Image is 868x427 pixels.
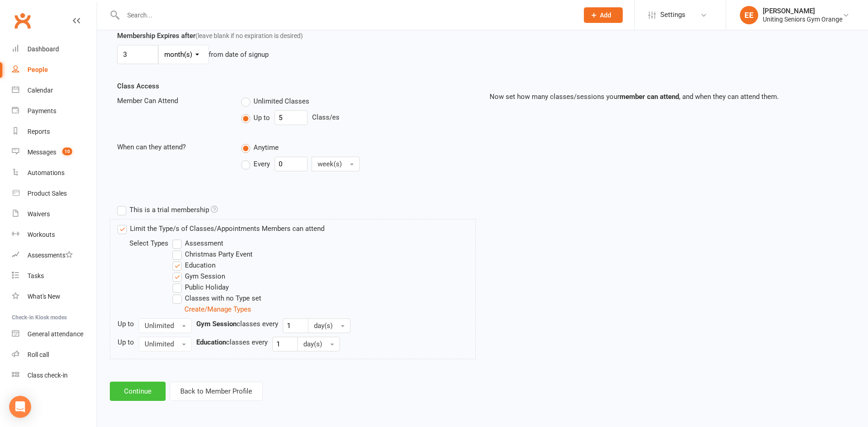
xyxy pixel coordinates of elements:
div: What's New [27,293,60,300]
strong: member can attend [620,93,679,101]
button: Unlimited [139,318,192,333]
span: day(s) [314,322,333,330]
div: Up to [118,337,134,348]
div: Automations [27,169,65,176]
div: Select Types [129,238,184,249]
div: When can they attend? [110,142,234,153]
a: General attendance kiosk mode [12,324,97,345]
a: Class kiosk mode [12,365,97,386]
strong: Gym Session [196,320,237,328]
a: Roll call [12,345,97,365]
label: Membership Expires after [117,30,303,41]
span: (leave blank if no expiration is desired) [195,32,303,39]
label: Classes with no Type set [173,293,261,304]
label: Public Holiday [173,282,229,293]
a: Clubworx [11,9,34,32]
div: Member Can Attend [110,95,234,106]
div: Payments [27,107,56,115]
div: Calendar [27,87,53,94]
span: week(s) [318,160,342,168]
input: Search... [120,9,572,22]
div: General attendance [27,330,83,338]
button: Add [584,7,623,23]
div: Class check-in [27,372,68,379]
div: Uniting Seniors Gym Orange [763,15,842,23]
label: Education [173,260,216,271]
button: day(s) [297,337,340,351]
button: Continue [110,382,166,401]
div: Class/es [241,110,475,125]
div: Workouts [27,231,55,238]
label: Assessment [173,238,223,249]
span: Unlimited [145,340,174,348]
div: classes every [196,318,278,329]
div: Assessments [27,252,73,259]
a: Payments [12,101,97,121]
button: day(s) [308,318,350,333]
a: Assessments [12,245,97,266]
div: Up to [118,318,134,329]
div: Dashboard [27,45,59,53]
a: Workouts [12,224,97,245]
div: Reports [27,128,50,135]
span: Settings [660,5,685,25]
span: Unlimited Classes [253,96,309,105]
span: day(s) [303,340,322,348]
a: Product Sales [12,183,97,204]
a: Tasks [12,266,97,286]
span: Every [253,159,270,168]
div: Product Sales [27,190,67,197]
strong: Education [196,338,226,346]
div: EE [740,6,758,24]
label: Limit the Type/s of Classes/Appointments Members can attend [118,223,324,234]
span: Unlimited [145,322,174,330]
a: Messages 10 [12,142,97,163]
div: Tasks [27,272,44,279]
a: What's New [12,286,97,307]
a: Waivers [12,204,97,224]
a: Reports [12,121,97,142]
span: Up to [253,112,270,122]
label: This is a trial membership [117,204,218,215]
div: People [27,66,48,73]
button: Back to Member Profile [170,382,263,401]
a: People [12,60,97,80]
p: Now set how many classes/sessions your , and when they can attend them. [490,91,848,102]
span: 10 [62,148,72,155]
label: Gym Session [173,271,225,282]
a: Calendar [12,80,97,101]
a: Dashboard [12,39,97,60]
div: from date of signup [209,49,269,60]
a: Create/Manage Types [184,305,251,313]
label: Christmas Party Event [173,249,253,260]
div: classes every [196,337,268,348]
button: Unlimited [139,337,192,351]
div: Messages [27,148,56,156]
button: week(s) [312,157,360,171]
label: Class Access [117,81,159,92]
span: Add [600,11,611,19]
div: Waivers [27,210,50,218]
a: Automations [12,163,97,183]
div: Open Intercom Messenger [9,396,31,418]
span: Anytime [253,142,279,152]
div: [PERSON_NAME] [763,7,842,15]
div: Roll call [27,351,49,358]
